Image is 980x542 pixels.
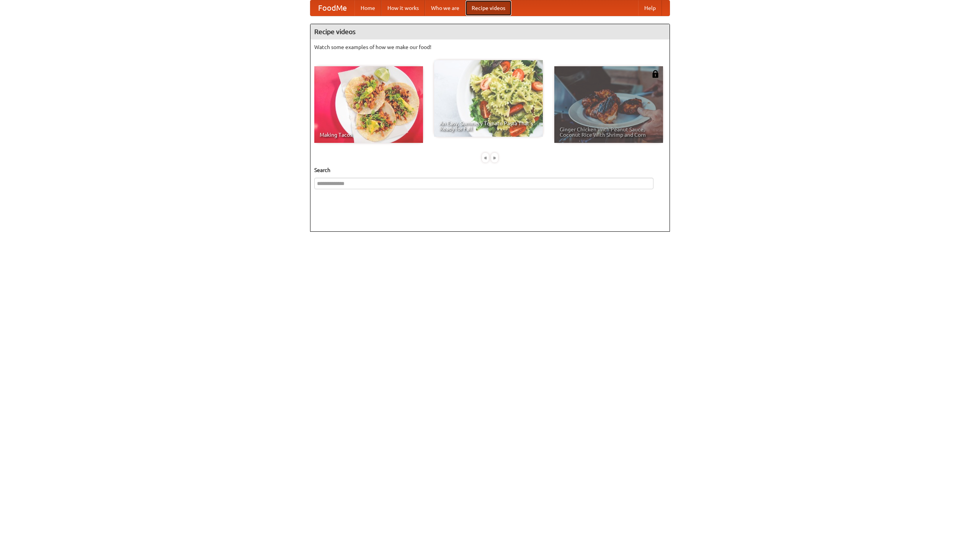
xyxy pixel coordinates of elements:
span: Making Tacos [320,132,418,138]
a: How it works [381,0,425,16]
div: « [482,153,489,162]
img: 483408.png [652,70,659,78]
a: Home [354,0,381,16]
a: Help [638,0,662,16]
p: Watch some examples of how we make our food! [314,43,666,51]
a: Making Tacos [314,66,423,143]
h4: Recipe videos [310,24,670,39]
a: FoodMe [310,0,354,16]
a: Who we are [425,0,465,16]
div: » [491,153,498,162]
h5: Search [314,166,666,174]
a: Recipe videos [465,0,511,16]
span: An Easy, Summery Tomato Pasta That's Ready for Fall [439,121,537,131]
a: An Easy, Summery Tomato Pasta That's Ready for Fall [434,60,543,137]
